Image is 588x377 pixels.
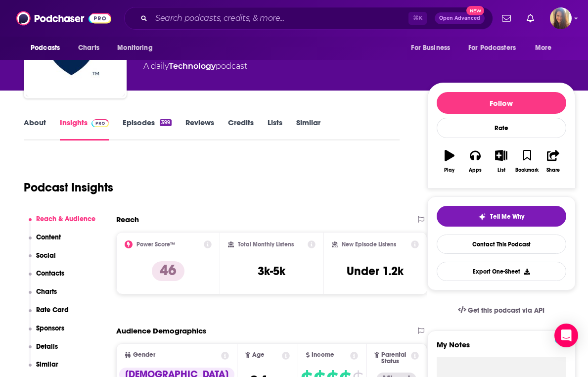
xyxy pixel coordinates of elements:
[523,10,538,27] a: Show notifications dropdown
[151,10,408,26] input: Search podcasts, credits, & more...
[228,118,254,141] a: Credits
[514,143,540,179] button: Bookmark
[29,342,58,361] button: Details
[498,10,515,27] a: Show notifications dropdown
[466,6,484,15] span: New
[24,180,113,195] h1: Podcast Insights
[437,340,566,357] label: My Notes
[437,262,566,281] button: Export One-Sheet
[36,287,57,296] p: Charts
[535,41,552,55] span: More
[29,215,96,233] button: Reach & Audience
[435,12,485,24] button: Open AdvancedNew
[437,235,566,254] a: Contact This Podcast
[31,41,60,55] span: Podcasts
[296,118,320,141] a: Similar
[540,143,566,179] button: Share
[550,7,572,29] span: Logged in as AHartman333
[439,16,480,21] span: Open Advanced
[515,167,539,173] div: Bookmark
[468,306,544,315] span: Get this podcast via API
[268,118,282,141] a: Lists
[29,269,65,287] button: Contacts
[252,352,265,358] span: Age
[381,352,409,365] span: Parental Status
[36,269,64,278] p: Contacts
[185,118,214,141] a: Reviews
[78,41,99,55] span: Charts
[136,241,175,248] h2: Power Score™
[116,215,139,224] h2: Reach
[152,261,184,281] p: 46
[24,39,73,57] button: open menu
[123,118,172,141] a: Episodes399
[143,60,247,72] div: A daily podcast
[528,39,564,57] button: open menu
[437,118,566,138] div: Rate
[468,41,516,55] span: For Podcasters
[437,92,566,114] button: Follow
[124,7,493,30] div: Search podcasts, credits, & more...
[36,324,64,332] p: Sponsors
[546,167,560,173] div: Share
[238,241,294,248] h2: Total Monthly Listens
[550,7,572,29] button: Show profile menu
[258,264,285,279] h3: 3k-5k
[29,306,69,324] button: Rate Card
[342,241,396,248] h2: New Episode Listens
[469,167,482,173] div: Apps
[24,118,46,141] a: About
[16,9,111,28] img: Podchaser - Follow, Share and Rate Podcasts
[554,324,578,347] div: Open Intercom Messenger
[478,213,486,221] img: tell me why sparkle
[60,118,109,141] a: InsightsPodchaser Pro
[404,39,462,57] button: open menu
[347,264,404,279] h3: Under 1.2k
[550,7,572,29] img: User Profile
[444,167,454,173] div: Play
[91,119,109,127] img: Podchaser Pro
[312,352,334,358] span: Income
[72,39,105,57] a: Charts
[160,119,172,126] div: 399
[29,233,61,251] button: Content
[450,298,553,323] a: Get this podcast via API
[36,251,56,260] p: Social
[490,213,524,221] span: Tell Me Why
[437,143,462,179] button: Play
[437,206,566,227] button: tell me why sparkleTell Me Why
[36,342,58,351] p: Details
[169,61,216,71] a: Technology
[36,360,58,369] p: Similar
[29,251,56,270] button: Social
[462,39,530,57] button: open menu
[36,215,95,223] p: Reach & Audience
[29,287,57,306] button: Charts
[36,306,69,314] p: Rate Card
[110,39,165,57] button: open menu
[116,326,206,335] h2: Audience Demographics
[411,41,450,55] span: For Business
[462,143,488,179] button: Apps
[29,324,65,342] button: Sponsors
[36,233,61,241] p: Content
[498,167,505,173] div: List
[488,143,514,179] button: List
[133,352,155,358] span: Gender
[408,12,427,25] span: ⌘ K
[117,41,152,55] span: Monitoring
